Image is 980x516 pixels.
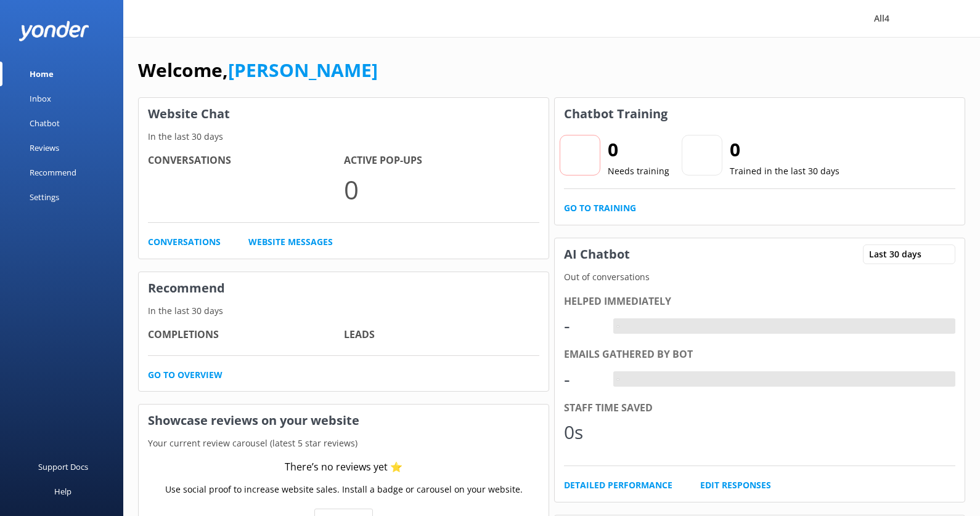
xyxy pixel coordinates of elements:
[148,235,221,249] a: Conversations
[608,135,669,164] h2: 0
[228,57,378,83] a: [PERSON_NAME]
[54,479,71,504] div: Help
[700,478,771,492] a: Edit Responses
[564,400,955,416] div: Staff time saved
[285,459,402,475] div: There’s no reviews yet ⭐
[148,368,223,382] a: Go to overview
[139,98,549,130] h3: Website Chat
[139,272,549,304] h3: Recommend
[564,478,672,492] a: Detailed Performance
[869,248,929,261] span: Last 30 days
[139,304,549,318] p: In the last 30 days
[139,437,549,450] p: Your current review carousel (latest 5 star reviews)
[555,238,639,270] h3: AI Chatbot
[139,405,549,437] h3: Showcase reviews on your website
[344,153,540,169] h4: Active Pop-ups
[344,327,540,343] h4: Leads
[613,371,623,387] div: -
[555,98,677,130] h3: Chatbot Training
[730,135,839,164] h2: 0
[608,164,669,178] p: Needs training
[30,135,59,160] div: Reviews
[555,270,965,284] p: Out of conversations
[139,130,549,143] p: In the last 30 days
[248,235,333,249] a: Website Messages
[30,111,60,135] div: Chatbot
[564,294,955,310] div: Helped immediately
[564,417,601,447] div: 0s
[564,365,601,394] div: -
[613,318,623,334] div: -
[564,311,601,341] div: -
[730,164,839,178] p: Trained in the last 30 days
[18,21,89,41] img: yonder-white-logo.png
[344,169,540,210] p: 0
[148,327,344,343] h4: Completions
[30,62,54,86] div: Home
[138,55,378,85] h1: Welcome,
[30,86,51,111] div: Inbox
[564,347,955,363] div: Emails gathered by bot
[30,160,76,185] div: Recommend
[165,483,523,496] p: Use social proof to increase website sales. Install a badge or carousel on your website.
[148,153,344,169] h4: Conversations
[564,201,636,215] a: Go to Training
[30,185,59,209] div: Settings
[38,454,88,479] div: Support Docs
[874,12,889,24] span: All4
